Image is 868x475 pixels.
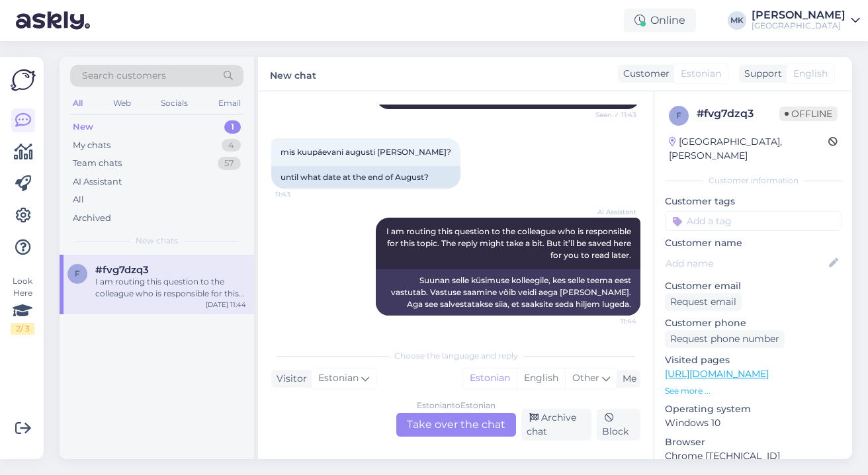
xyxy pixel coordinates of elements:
[271,166,460,189] div: until what date at the end of August?
[665,211,842,231] input: Add a tag
[318,371,359,386] span: Estonian
[739,67,782,81] div: Support
[665,236,842,250] p: Customer name
[222,139,241,152] div: 4
[216,95,243,112] div: Email
[376,269,640,316] div: Suunan selle küsimuse kolleegile, kes selle teema eest vastutab. Vastuse saamine võib veidi aega ...
[728,11,746,30] div: MK
[73,175,122,189] div: AI Assistant
[779,107,838,121] span: Offline
[73,157,122,170] div: Team chats
[11,67,36,93] img: Askly Logo
[752,10,860,31] a: [PERSON_NAME][GEOGRAPHIC_DATA]
[752,10,846,21] div: [PERSON_NAME]
[73,193,84,206] div: All
[665,175,842,187] div: Customer information
[624,9,696,32] div: Online
[752,21,846,31] div: [GEOGRAPHIC_DATA]
[618,67,670,81] div: Customer
[665,316,842,330] p: Customer phone
[587,207,636,217] span: AI Assistant
[70,95,85,112] div: All
[271,350,640,362] div: Choose the language and reply
[95,264,149,276] span: #fvg7dzq3
[793,67,828,81] span: English
[697,106,779,122] div: # fvg7dzq3
[665,279,842,293] p: Customer email
[11,323,34,335] div: 2 / 3
[665,330,785,348] div: Request phone number
[681,67,721,81] span: Estonian
[572,372,599,384] span: Other
[386,226,633,260] span: I am routing this question to the colleague who is responsible for this topic. The reply might ta...
[676,110,681,120] span: f
[224,120,241,134] div: 1
[158,95,191,112] div: Socials
[521,409,592,441] div: Archive chat
[665,293,742,311] div: Request email
[587,110,636,120] span: Seen ✓ 11:43
[73,120,93,134] div: New
[270,65,316,83] label: New chat
[417,400,496,411] div: Estonian to Estonian
[271,372,307,386] div: Visitor
[669,135,828,163] div: [GEOGRAPHIC_DATA], [PERSON_NAME]
[206,300,246,310] div: [DATE] 11:44
[11,275,34,335] div: Look Here
[218,157,241,170] div: 57
[665,385,842,397] p: See more ...
[665,435,842,449] p: Browser
[73,212,111,225] div: Archived
[275,189,325,199] span: 11:43
[463,368,517,388] div: Estonian
[666,256,826,271] input: Add name
[665,416,842,430] p: Windows 10
[396,413,516,437] div: Take over the chat
[665,449,842,463] p: Chrome [TECHNICAL_ID]
[75,269,80,279] span: f
[587,316,636,326] span: 11:44
[665,402,842,416] p: Operating system
[82,69,166,83] span: Search customers
[136,235,178,247] span: New chats
[617,372,636,386] div: Me
[95,276,246,300] div: I am routing this question to the colleague who is responsible for this topic. The reply might ta...
[110,95,134,112] div: Web
[665,368,769,380] a: [URL][DOMAIN_NAME]
[517,368,565,388] div: English
[597,409,640,441] div: Block
[281,147,451,157] span: mis kuupäevani augusti [PERSON_NAME]?
[665,194,842,208] p: Customer tags
[73,139,110,152] div: My chats
[665,353,842,367] p: Visited pages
